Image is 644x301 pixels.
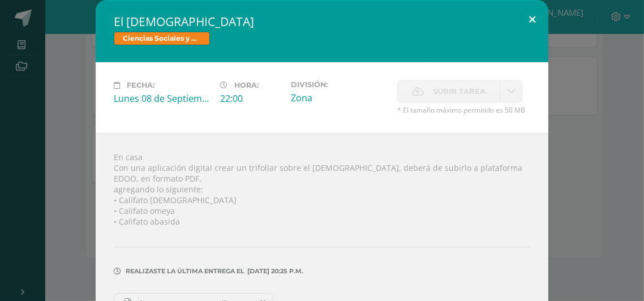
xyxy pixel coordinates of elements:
[114,14,530,29] h2: El [DEMOGRAPHIC_DATA]
[244,271,303,272] span: [DATE] 20:25 p.m.
[500,80,522,102] a: La fecha de entrega ha expirado
[127,81,154,89] span: Fecha:
[397,80,500,102] label: La fecha de entrega ha expirado
[234,81,259,89] span: Hora:
[291,80,388,89] label: División:
[114,92,211,105] div: Lunes 08 de Septiembre
[397,105,530,115] span: * El tamaño máximo permitido es 50 MB
[114,32,210,45] span: Ciencias Sociales y Formación Ciudadana
[220,92,282,105] div: 22:00
[126,267,244,275] span: Realizaste la última entrega el
[291,92,388,104] div: Zona
[433,81,486,102] span: Subir tarea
